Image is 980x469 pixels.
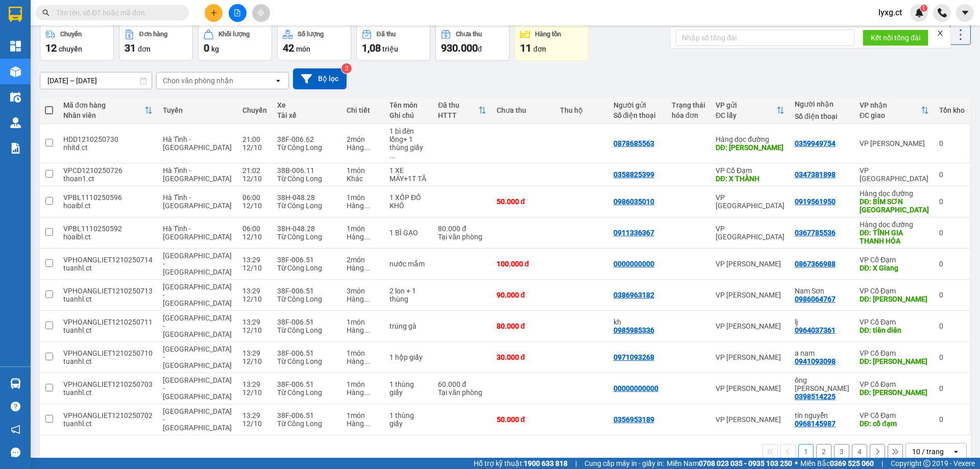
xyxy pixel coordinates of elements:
div: thoan1.ct [63,175,153,183]
th: Toggle SortBy [433,97,491,124]
div: Tài xế [277,111,336,119]
div: Chọn văn phòng nhận [163,76,233,86]
span: close [937,30,944,37]
span: Kết nối tổng đài [871,32,920,43]
button: Bộ lọc [293,68,347,89]
strong: 0369 525 060 [830,459,874,467]
span: ... [389,152,396,160]
div: Trạng thái [672,101,705,109]
div: DĐ: X Giang [860,264,929,272]
div: 38F-006.51 [277,380,336,388]
div: 1 BÌ GẠO [389,229,428,237]
div: 0 [939,291,965,299]
sup: 1 [920,5,927,12]
div: DĐ: phù lưu [860,357,929,365]
div: DĐ: TĨNH GIA THANH HÓA [860,229,929,245]
div: 06:00 [242,193,267,202]
div: Từ Công Long [277,419,336,428]
div: Tên món [389,101,428,109]
div: 0 [939,322,965,330]
span: ... [364,233,370,241]
span: kg [211,45,219,53]
div: hoaibl.ct [63,202,153,210]
span: file-add [234,9,241,16]
div: VP [PERSON_NAME] [716,291,785,299]
span: 12 [45,42,57,54]
span: [GEOGRAPHIC_DATA] - [GEOGRAPHIC_DATA] [163,314,232,338]
span: ... [364,326,370,334]
img: dashboard-icon [10,41,21,52]
div: 0986035010 [614,198,654,206]
div: 0398514225 [795,392,836,401]
input: Tìm tên, số ĐT hoặc mã đơn [56,7,177,18]
div: 13:29 [242,287,267,295]
div: 0386963182 [614,291,654,299]
div: 1 món [347,193,379,202]
div: VP Cổ Đạm [716,166,785,175]
div: 38F-006.51 [277,411,336,419]
div: DĐ: BỈM SƠN THANH HÓA [860,198,929,214]
strong: 0708 023 035 - 0935 103 250 [699,459,792,467]
span: Hà Tĩnh - [GEOGRAPHIC_DATA] [163,135,232,152]
div: tuanhl.ct [63,388,153,397]
div: Hàng thông thường [347,264,379,272]
div: ông len [795,376,849,392]
span: 31 [125,42,136,54]
div: 10 / trang [912,447,944,457]
div: Số điện thoại [795,112,849,120]
div: Hàng dọc đường [860,220,929,229]
div: tuanhl.ct [63,295,153,303]
span: ... [364,388,370,397]
div: 1 món [347,166,379,175]
span: lyxg.ct [870,6,910,19]
div: 0919561950 [795,198,836,206]
div: DĐ: Gia Lách [716,143,785,152]
div: Đã thu [438,101,478,109]
div: Hàng thông thường [347,202,379,210]
div: 1 XỐP ĐỒ KHÔ [389,193,428,210]
div: Nam Sơn [795,287,849,295]
div: VP Cổ Đạm [860,256,929,264]
div: VPHOANGLIET1210250714 [63,256,153,264]
strong: 1900 633 818 [524,459,568,467]
button: 3 [834,444,849,459]
img: icon-new-feature [915,8,924,17]
div: 2 lon + 1 thùng [389,287,428,303]
div: 0 [939,353,965,361]
span: Hỗ trợ kỹ thuật: [474,458,568,469]
div: 0968145987 [795,419,836,428]
div: 0 [939,229,965,237]
div: VP [PERSON_NAME] [860,139,929,147]
div: HDD1210250730 [63,135,153,143]
span: search [42,9,50,16]
div: Hàng thông thường [347,233,379,241]
span: ... [364,295,370,303]
div: 12/10 [242,264,267,272]
span: caret-down [961,8,970,17]
div: Người gửi [614,101,661,109]
span: đơn [533,45,546,53]
span: đ [478,45,482,53]
div: 0 [939,170,965,179]
span: món [296,45,310,53]
div: 100.000 đ [497,260,550,268]
div: Từ Công Long [277,143,336,152]
div: VPHOANGLIET1210250710 [63,349,153,357]
div: VPHOANGLIET1210250703 [63,380,153,388]
img: solution-icon [10,143,21,154]
button: 1 [798,444,814,459]
div: 38F-006.51 [277,318,336,326]
div: Người nhận [795,100,849,108]
div: 90.000 đ [497,291,550,299]
div: VP Cổ Đạm [860,287,929,295]
span: chuyến [59,45,82,53]
span: 11 [520,42,531,54]
div: Từ Công Long [277,233,336,241]
div: VPBL1110250592 [63,225,153,233]
div: 12/10 [242,326,267,334]
span: Miền Bắc [800,458,874,469]
div: VP [GEOGRAPHIC_DATA] [716,193,785,210]
div: Hàng dọc đường [860,189,929,198]
span: triệu [382,45,398,53]
span: message [11,448,20,457]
